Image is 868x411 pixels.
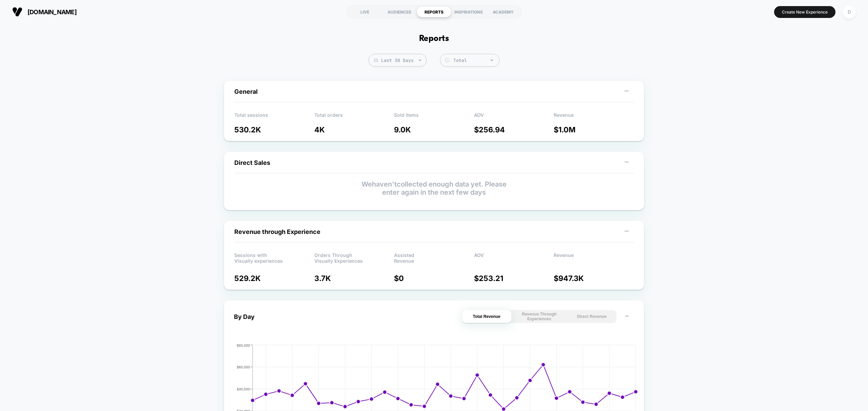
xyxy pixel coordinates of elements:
p: AOV [474,252,554,262]
p: $ 947.3K [554,274,634,283]
h1: Reports [419,34,449,44]
span: [DOMAIN_NAME] [27,8,77,16]
tspan: $ [446,59,448,62]
div: Total [453,58,496,63]
p: Revenue [554,112,634,122]
p: Revenue [554,252,634,262]
span: Last 30 Days [369,54,427,67]
button: Create New Experience [774,6,835,18]
tspan: $40,000 [237,387,250,391]
tspan: $60,000 [237,365,250,369]
div: By Day [234,313,255,320]
p: Total orders [314,112,394,122]
button: Total Revenue [462,310,511,323]
p: AOV [474,112,554,122]
p: $ 253.21 [474,274,554,283]
p: 4K [314,125,394,134]
div: ACADEMY [486,6,520,17]
div: REPORTS [417,6,451,17]
tspan: $80,000 [237,343,250,347]
p: Orders Through Visually Experiences [314,252,394,262]
button: D [841,5,858,19]
div: AUDIENCES [382,6,417,17]
p: Sold items [394,112,474,122]
p: We haven't collected enough data yet. Please enter again in the next few days [234,180,634,196]
button: [DOMAIN_NAME] [10,6,79,17]
img: Visually logo [12,7,22,17]
img: end [491,60,493,61]
div: D [843,5,856,19]
p: Total sessions [234,112,314,122]
p: 529.2K [234,274,314,283]
p: $ 256.94 [474,125,554,134]
p: Assisted Revenue [394,252,474,262]
span: Direct Sales [234,159,270,166]
p: $ 0 [394,274,474,283]
span: General [234,88,258,95]
div: LIVE [348,6,382,17]
img: end [419,60,421,61]
p: 3.7K [314,274,394,283]
img: calendar [374,59,378,62]
div: INSPIRATIONS [451,6,486,17]
button: Direct Revenue [567,310,616,323]
p: Sessions with Visually experiences [234,252,314,262]
p: 530.2K [234,125,314,134]
button: Revenue Through Experiences [515,310,564,323]
span: Revenue through Experience [234,228,320,235]
p: $ 1.0M [554,125,634,134]
p: 9.0K [394,125,474,134]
